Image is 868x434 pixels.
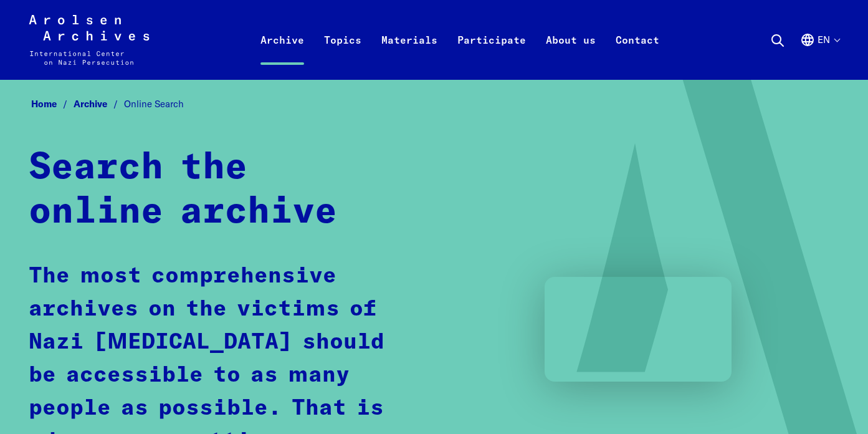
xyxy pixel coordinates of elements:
button: English, language selection [800,32,839,77]
a: Contact [606,30,669,80]
nav: Primary [250,15,669,65]
a: Home [31,98,74,110]
span: Online Search [124,98,184,110]
a: Archive [250,30,314,80]
a: Materials [371,30,447,80]
a: Archive [74,98,124,110]
a: About us [536,30,606,80]
nav: Breadcrumb [29,95,839,113]
a: Participate [447,30,536,80]
strong: Search the online archive [29,150,337,231]
a: Topics [314,30,371,80]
